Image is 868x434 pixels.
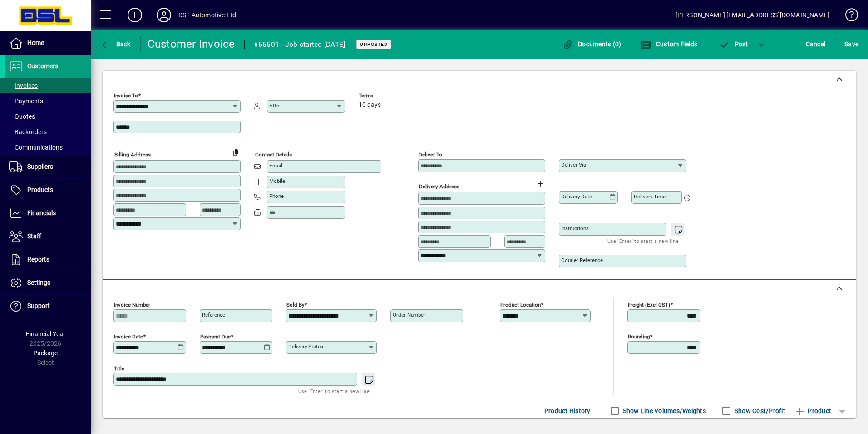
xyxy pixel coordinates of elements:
mat-label: Invoice date [114,333,143,340]
a: Products [5,179,91,202]
mat-label: Delivery status [288,343,323,350]
span: Product History [544,404,591,418]
mat-hint: Use 'Enter' to start a new line [607,236,679,246]
span: Reports [27,256,49,263]
button: Copy to Delivery address [228,145,243,159]
a: Staff [5,225,91,248]
span: Documents (0) [562,40,621,48]
span: Unposted [360,41,388,47]
a: Home [5,32,91,55]
a: Invoices [5,78,91,93]
a: Financials [5,202,91,225]
mat-label: Deliver via [561,161,586,168]
label: Show Line Volumes/Weights [621,406,706,415]
span: 10 days [359,101,381,109]
mat-label: Order number [393,312,425,318]
mat-label: Mobile [269,178,285,184]
a: Payments [5,93,91,109]
mat-label: Invoice number [114,302,150,308]
mat-label: Freight (excl GST) [628,302,670,308]
span: S [844,40,848,48]
mat-label: Reference [202,312,225,318]
mat-label: Instructions [561,225,589,232]
div: [PERSON_NAME] [EMAIL_ADDRESS][DOMAIN_NAME] [676,8,829,22]
button: Cancel [804,36,828,52]
span: ost [719,40,748,48]
span: Financials [27,209,56,217]
a: Communications [5,140,91,155]
button: Post [714,36,753,52]
span: Suppliers [27,163,53,170]
a: Knowledge Base [838,2,857,31]
mat-label: Deliver To [419,151,442,158]
mat-label: Attn [269,102,279,109]
span: Terms [359,93,413,99]
span: Invoices [9,82,38,89]
button: Product History [541,403,594,419]
div: #55501 - Job started [DATE] [254,37,345,52]
span: ave [844,37,858,51]
span: Customers [27,62,58,70]
mat-label: Phone [269,193,284,199]
app-page-header-button: Back [91,36,141,52]
mat-label: Email [269,162,282,169]
a: Quotes [5,109,91,124]
span: Communications [9,144,63,151]
span: Backorders [9,128,47,136]
span: Products [27,186,53,193]
mat-label: Invoice To [114,92,138,99]
a: Support [5,295,91,318]
span: Cancel [806,37,826,51]
mat-label: Delivery date [561,193,592,200]
mat-label: Rounding [628,333,650,340]
span: Package [33,349,58,357]
span: Settings [27,279,50,286]
button: Choose address [533,177,547,191]
a: Settings [5,272,91,294]
mat-hint: Use 'Enter' to start a new line [298,386,370,396]
span: Quotes [9,113,35,120]
span: Home [27,39,44,46]
button: Documents (0) [560,36,624,52]
mat-label: Title [114,365,124,372]
span: Back [100,40,131,48]
mat-label: Payment due [200,333,231,340]
button: Profile [149,7,178,23]
mat-label: Sold by [286,302,304,308]
button: Add [120,7,149,23]
span: Payments [9,97,43,105]
a: Suppliers [5,156,91,178]
div: DSL Automotive Ltd [178,8,236,22]
span: P [735,40,739,48]
span: Product [794,404,831,418]
button: Back [98,36,133,52]
label: Show Cost/Profit [733,406,785,415]
mat-label: Courier Reference [561,257,603,263]
mat-label: Product location [500,302,541,308]
span: Financial Year [26,330,65,338]
a: Reports [5,248,91,271]
span: Support [27,302,50,309]
button: Save [842,36,861,52]
a: Backorders [5,124,91,140]
span: Custom Fields [640,40,697,48]
button: Custom Fields [638,36,700,52]
div: Customer Invoice [148,37,235,51]
button: Product [790,403,836,419]
span: Staff [27,232,41,240]
mat-label: Delivery time [634,193,666,200]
